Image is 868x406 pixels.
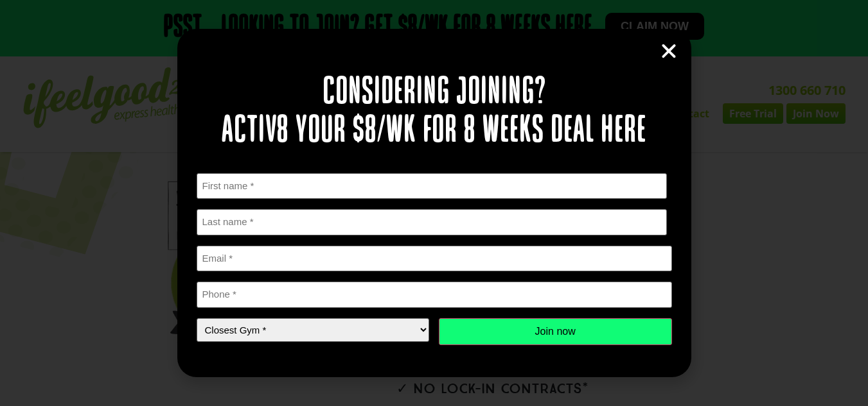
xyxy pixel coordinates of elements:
input: First name * [197,173,668,199]
h2: Considering joining? Activ8 your $8/wk for 8 weeks deal here [197,74,672,151]
input: Email * [197,246,672,272]
a: Close [659,42,678,61]
input: Phone * [197,282,672,308]
input: Join now [439,318,672,345]
input: Last name * [197,209,668,235]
